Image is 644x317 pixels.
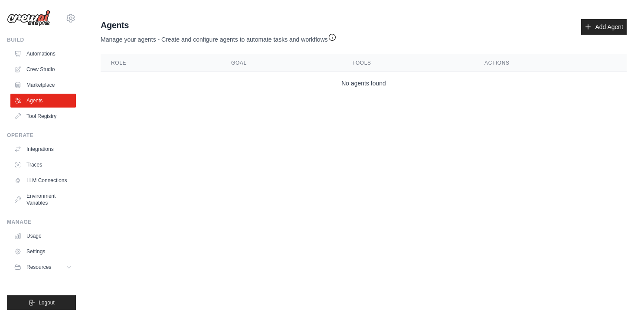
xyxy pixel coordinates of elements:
[581,19,627,35] a: Add Agent
[26,264,51,271] span: Resources
[10,173,76,187] a: LLM Connections
[10,245,76,258] a: Settings
[7,295,76,310] button: Logout
[7,10,50,26] img: Logo
[10,229,76,243] a: Usage
[10,78,76,92] a: Marketplace
[7,132,76,139] div: Operate
[221,54,342,72] th: Goal
[10,158,76,172] a: Traces
[7,219,76,225] div: Manage
[10,260,76,274] button: Resources
[10,109,76,123] a: Tool Registry
[10,189,76,210] a: Environment Variables
[101,54,221,72] th: Role
[10,47,76,61] a: Automations
[10,94,76,108] a: Agents
[39,299,55,306] span: Logout
[10,142,76,156] a: Integrations
[101,31,337,44] p: Manage your agents - Create and configure agents to automate tasks and workflows
[474,54,627,72] th: Actions
[101,19,337,31] h2: Agents
[342,54,474,72] th: Tools
[10,62,76,76] a: Crew Studio
[101,72,627,95] td: No agents found
[7,36,76,43] div: Build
